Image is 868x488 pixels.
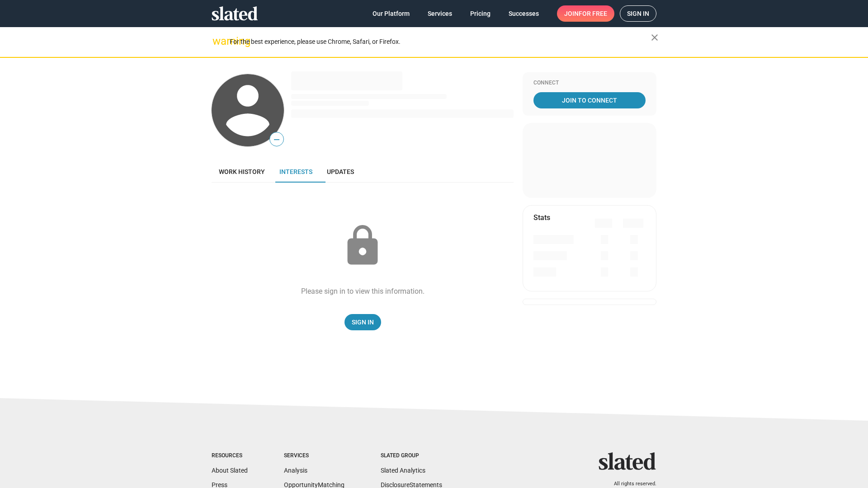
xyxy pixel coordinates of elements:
[212,467,248,474] a: About Slated
[533,92,646,108] a: Join To Connect
[501,5,546,22] a: Successes
[301,286,425,296] div: Please sign in to view this information.
[649,32,660,43] mat-icon: close
[533,80,646,87] div: Connect
[352,314,374,330] span: Sign In
[428,5,452,22] span: Services
[381,467,425,474] a: Slated Analytics
[327,168,354,175] span: Updates
[535,92,644,108] span: Join To Connect
[212,36,223,47] mat-icon: warning
[557,5,614,22] a: Joinfor free
[381,452,442,460] div: Slated Group
[340,223,385,268] mat-icon: lock
[509,5,539,22] span: Successes
[533,213,550,222] mat-card-title: Stats
[463,5,498,22] a: Pricing
[627,6,649,21] span: Sign in
[270,134,283,145] span: —
[579,5,607,22] span: for free
[284,467,307,474] a: Analysis
[320,161,361,183] a: Updates
[365,5,417,22] a: Our Platform
[212,161,272,183] a: Work history
[564,5,607,22] span: Join
[279,168,312,175] span: Interests
[420,5,459,22] a: Services
[219,168,265,175] span: Work history
[470,5,491,22] span: Pricing
[230,36,651,48] div: For the best experience, please use Chrome, Safari, or Firefox.
[212,452,248,460] div: Resources
[620,5,656,22] a: Sign in
[284,452,344,460] div: Services
[272,161,320,183] a: Interests
[373,5,410,22] span: Our Platform
[344,314,381,330] a: Sign In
